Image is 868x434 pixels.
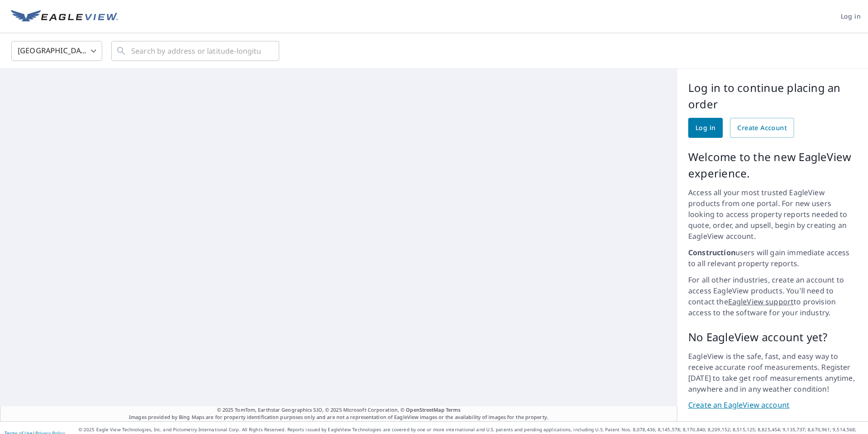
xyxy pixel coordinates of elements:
strong: Construction [688,247,735,257]
span: Log in [841,11,861,22]
span: Log in [695,122,715,134]
p: EagleView is the safe, fast, and easy way to receive accurate roof measurements. Register [DATE] ... [688,351,857,394]
div: [GEOGRAPHIC_DATA] [11,38,102,64]
a: Create an EagleView account [688,400,857,410]
img: EV Logo [11,10,118,24]
input: Search by address or latitude-longitude [131,38,261,64]
span: Create Account [737,122,787,134]
p: For all other industries, create an account to access EagleView products. You'll need to contact ... [688,274,857,318]
a: Create Account [730,118,794,138]
p: Welcome to the new EagleView experience. [688,149,857,182]
a: EagleView support [728,297,794,307]
p: Log in to continue placing an order [688,80,857,112]
a: Log in [688,118,723,138]
span: © 2025 TomTom, Earthstar Geographics SIO, © 2025 Microsoft Corporation, © [217,406,461,414]
p: Access all your most trusted EagleView products from one portal. For new users looking to access ... [688,187,857,242]
p: No EagleView account yet? [688,329,857,345]
p: users will gain immediate access to all relevant property reports. [688,247,857,269]
a: Terms [446,406,461,413]
a: OpenStreetMap [406,406,444,413]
